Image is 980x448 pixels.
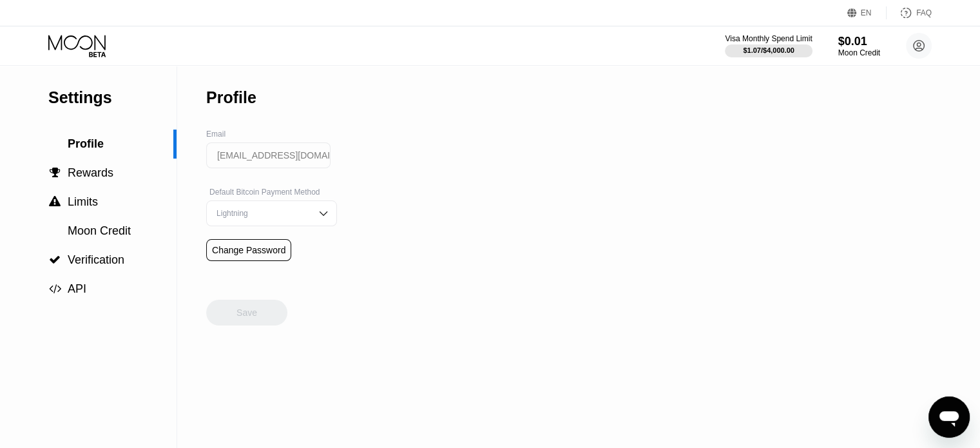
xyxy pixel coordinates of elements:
[68,253,124,266] span: Verification
[838,35,880,57] div: $0.01Moon Credit
[48,167,61,179] div: 
[206,239,291,261] div: Change Password
[49,196,61,208] span: 
[50,167,61,179] span: 
[68,137,104,150] span: Profile
[48,283,61,295] div: 
[928,396,970,438] iframe: Button to launch messaging window
[68,195,98,208] span: Limits
[838,35,880,48] div: $0.01
[48,88,177,107] div: Settings
[212,245,285,255] div: Change Password
[916,8,932,17] div: FAQ
[725,34,812,43] div: Visa Monthly Spend Limit
[68,166,113,179] span: Rewards
[206,130,337,139] div: Email
[847,6,887,19] div: EN
[206,188,337,197] div: Default Bitcoin Payment Method
[206,88,256,107] div: Profile
[743,46,794,54] div: $1.07 / $4,000.00
[887,6,932,19] div: FAQ
[68,224,131,237] span: Moon Credit
[838,48,880,57] div: Moon Credit
[48,254,61,266] div: 
[48,196,61,208] div: 
[861,8,872,17] div: EN
[68,282,86,295] span: API
[49,283,61,295] span: 
[725,34,812,57] div: Visa Monthly Spend Limit$1.07/$4,000.00
[213,209,311,218] div: Lightning
[49,254,61,266] span: 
